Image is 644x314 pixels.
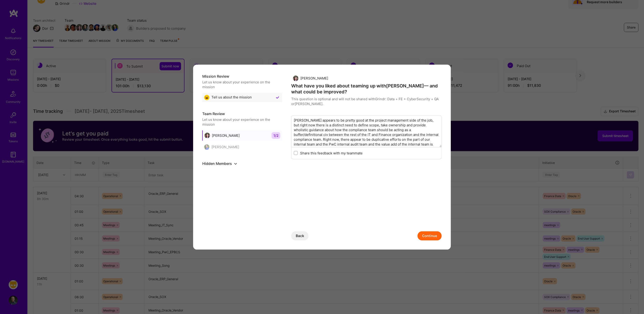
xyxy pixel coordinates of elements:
button: Continue [418,231,442,240]
img: Great emoji [204,95,210,100]
img: Ruchi Palod [204,144,210,150]
h4: What have you liked about teaming up with [PERSON_NAME] — and what could be improved? [291,83,442,95]
div: modal [193,65,451,250]
img: Janet Jones [205,133,210,138]
div: [PERSON_NAME] [293,76,328,81]
p: This question is optional and will not be shared with Grindr: Data + FE + CyberSecurity + QA or [... [291,97,442,106]
h5: Team Review [202,111,282,116]
div: [PERSON_NAME] [204,144,239,150]
i: icon ArrowDownBlack [234,162,237,165]
div: Let us know about your experience on the mission [202,117,282,127]
button: show or hide hidden members [233,161,238,166]
label: Share this feedback with my teammate [300,151,363,156]
textarea: [PERSON_NAME] appears to be pretty good at the project management side of the job, but right now ... [291,115,442,147]
img: Janet Jones [293,76,299,81]
button: Back [291,231,309,240]
div: [PERSON_NAME] [205,133,240,138]
span: Tell us about the mission [211,95,252,100]
span: 1 / 2 [272,132,280,139]
h5: Hidden Members [202,161,282,166]
div: Let us know about your experience on the mission [202,80,282,89]
h5: Mission Review [202,74,282,79]
img: Checkmark [275,95,280,100]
